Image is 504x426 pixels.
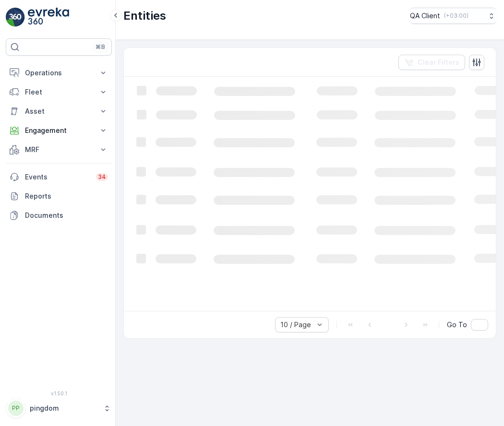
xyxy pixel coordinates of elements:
a: Reports [6,187,112,206]
button: MRF [6,140,112,159]
p: Events [25,172,90,182]
p: Documents [25,211,108,220]
button: Asset [6,102,112,121]
span: v 1.50.1 [6,390,112,396]
p: Engagement [25,126,93,135]
p: Clear Filters [418,58,459,67]
img: logo_light-DOdMpM7g.png [28,8,69,27]
p: Asset [25,106,93,116]
p: MRF [25,145,93,154]
div: PP [8,401,24,416]
img: logo [6,8,25,27]
p: QA Client [410,11,440,21]
span: Go To [447,320,467,330]
a: Events34 [6,167,112,187]
button: Engagement [6,121,112,140]
p: ( +03:00 ) [444,12,468,20]
button: PPpingdom [6,398,112,418]
button: Clear Filters [398,55,465,70]
p: Entities [123,8,166,24]
p: Operations [25,68,93,78]
p: Fleet [25,87,93,97]
p: Reports [25,191,108,201]
p: 34 [98,173,106,181]
p: pingdom [30,403,98,413]
button: QA Client(+03:00) [410,8,496,24]
button: Fleet [6,83,112,102]
p: ⌘B [96,43,105,51]
a: Documents [6,206,112,225]
button: Operations [6,63,112,83]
